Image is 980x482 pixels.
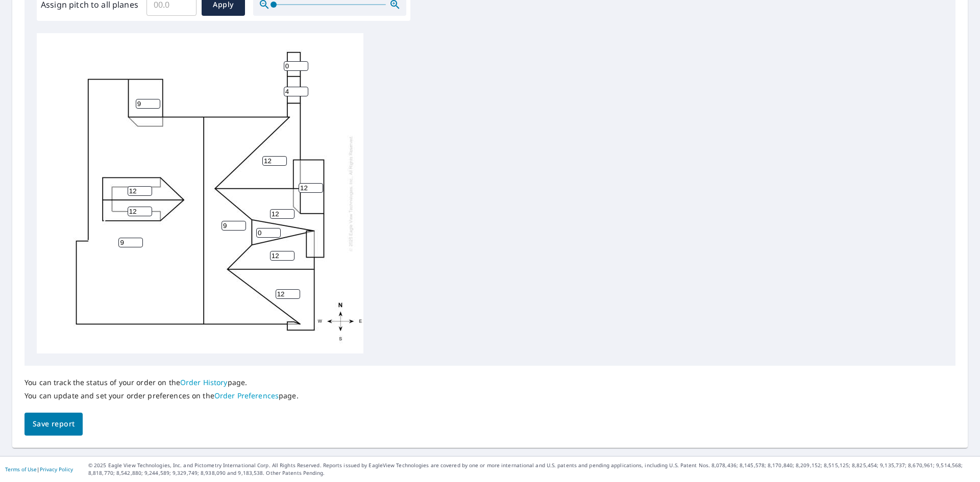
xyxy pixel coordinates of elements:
span: Save report [33,418,75,430]
a: Order History [180,377,228,387]
p: You can track the status of your order on the page. [24,378,299,387]
button: Save report [24,413,83,436]
p: © 2025 Eagle View Technologies, Inc. and Pictometry International Corp. All Rights Reserved. Repo... [88,462,975,477]
p: | [5,466,73,472]
a: Terms of Use [5,466,37,473]
p: You can update and set your order preferences on the page. [24,391,299,400]
a: Privacy Policy [40,466,73,473]
a: Order Preferences [214,391,279,400]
